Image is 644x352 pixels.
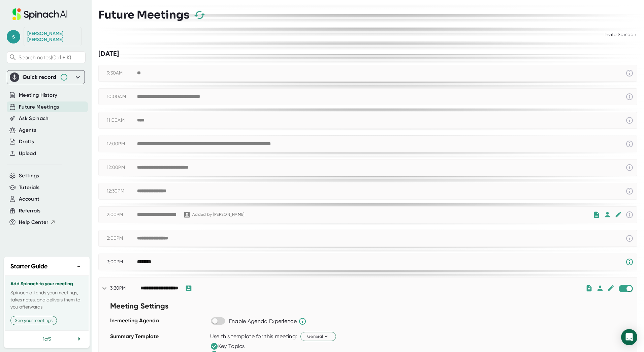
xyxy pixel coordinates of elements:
[625,140,634,148] svg: This event has already passed
[210,342,245,350] div: Key Topics
[110,315,207,331] div: In-meeting Agenda
[625,93,634,101] svg: This event has already passed
[107,141,137,147] div: 12:00PM
[621,329,637,345] div: Open Intercom Messenger
[625,187,634,195] svg: This event has already passed
[10,70,82,84] div: Quick record
[229,318,297,325] div: Enable Agenda Experience
[19,126,36,134] button: Agents
[107,259,137,265] div: 3:00PM
[110,299,207,315] div: Meeting Settings
[19,172,39,180] button: Settings
[23,74,57,81] div: Quick record
[107,165,137,171] div: 12:00PM
[19,138,34,146] button: Drafts
[43,336,51,342] span: 1 of 3
[107,117,137,123] div: 11:00AM
[625,234,634,242] svg: This event has already passed
[10,316,57,325] button: See your meetings
[107,212,137,218] div: 2:00PM
[19,54,71,61] span: Search notes (Ctrl + K)
[10,289,83,311] p: Spinach attends your meetings, takes notes, and delivers them to you afterwards
[625,69,634,77] svg: This event has already passed
[74,262,83,271] button: −
[10,281,83,287] h3: Add Spinach to your meeting
[210,333,297,340] div: Use this template for this meeting:
[107,94,137,100] div: 10:00AM
[307,333,329,340] span: General
[19,184,39,192] button: Tutorials
[625,211,634,219] svg: This event has already passed
[110,285,140,291] div: 3:30PM
[19,218,56,226] button: Help Center
[107,235,137,241] div: 2:00PM
[27,31,78,42] div: Sean Kaplan
[625,116,634,124] svg: This event has already passed
[10,262,47,271] h2: Starter Guide
[19,115,49,122] button: Ask Spinach
[625,164,634,172] svg: This event has already passed
[19,91,57,99] button: Meeting History
[298,317,307,325] svg: Spinach will help run the agenda and keep track of time
[107,70,137,76] div: 9:30AM
[7,30,20,43] span: s
[98,8,190,21] h3: Future Meetings
[107,188,137,194] div: 12:30PM
[192,212,245,217] div: Added by [PERSON_NAME]
[19,150,36,157] button: Upload
[604,28,637,41] div: Invite Spinach
[19,218,49,226] span: Help Center
[19,195,39,203] button: Account
[19,103,59,111] button: Future Meetings
[300,332,336,341] button: General
[19,207,40,215] button: Referrals
[98,50,637,58] div: [DATE]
